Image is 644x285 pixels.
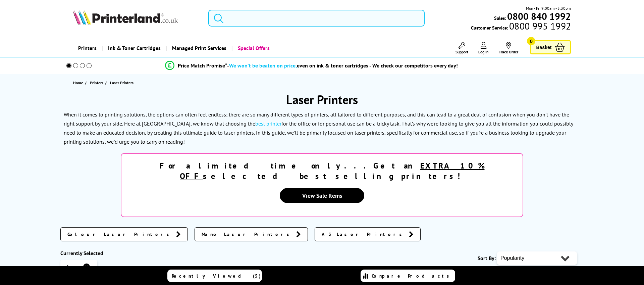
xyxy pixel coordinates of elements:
a: Compare Products [361,270,455,282]
img: Printerland Logo [73,10,178,25]
a: Support [455,42,468,54]
div: Currently Selected [60,250,170,256]
u: EXTRA 10% OFF [180,160,485,181]
span: Ink & Toner Cartridges [108,40,161,57]
a: Log In [478,42,489,54]
a: Printers [73,40,102,57]
a: 0800 840 1992 [506,13,571,19]
a: Colour Laser Printers [60,227,188,241]
div: - even on ink & toner cartridges - We check our competitors every day! [227,62,458,69]
strong: For a limited time only...Get an selected best selling printers! [160,160,485,181]
a: Printers [90,79,105,86]
a: Recently Viewed (5) [167,270,262,282]
b: 0800 840 1992 [507,10,571,22]
span: 0 [527,37,535,45]
span: Price Match Promise* [178,62,227,69]
a: Printerland Logo [73,10,200,26]
span: Mono Laser Printers [202,231,293,238]
a: A3 Laser Printers [315,227,421,241]
span: A3 Laser Printers [322,231,406,238]
a: best printer [255,120,281,127]
span: Recently Viewed (5) [172,273,261,279]
span: We won’t be beaten on price, [229,62,297,69]
span: Basket [536,43,551,52]
a: Home [73,79,85,86]
span: 0800 995 1992 [508,23,571,29]
span: Laser [67,264,79,270]
span: Log In [478,49,489,54]
a: Ink & Toner Cartridges [102,40,166,57]
a: Special Offers [231,40,275,57]
span: Customer Service: [471,23,571,31]
a: Track Order [499,42,518,54]
a: View Sale Items [280,188,364,203]
a: Mono Laser Printers [195,227,308,241]
p: When it comes to printing solutions, the options can often feel endless; there are so many differ... [64,111,573,145]
span: Sales: [494,15,506,21]
span: Printers [90,79,103,86]
span: Compare Products [372,273,453,279]
span: Support [455,49,468,54]
a: Managed Print Services [166,40,231,57]
span: Laser Printers [110,80,133,85]
a: Basket 0 [530,40,571,54]
h1: Laser Printers [60,92,584,107]
li: modal_Promise [57,60,566,72]
span: Mon - Fri 9:00am - 5:30pm [526,5,571,11]
span: Colour Laser Printers [67,231,173,238]
span: Sort By: [478,255,496,262]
